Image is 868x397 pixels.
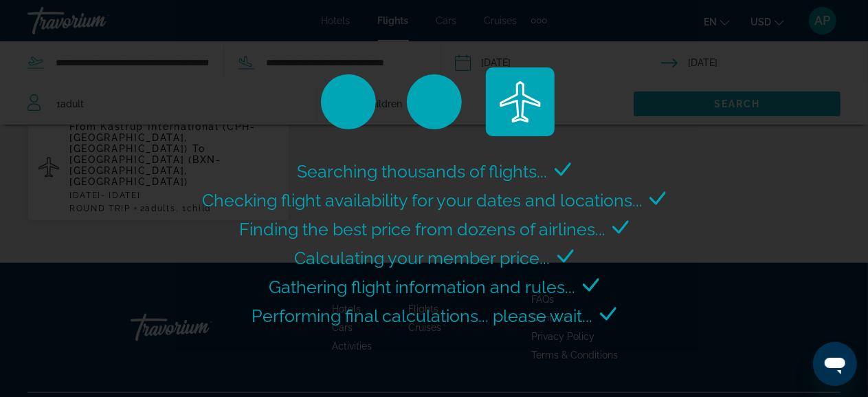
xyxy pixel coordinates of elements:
span: Calculating your member price... [295,248,550,268]
span: Finding the best price from dozens of airlines... [239,219,605,239]
span: Searching thousands of flights... [298,161,548,182]
span: Performing final calculations... please wait... [252,305,593,326]
iframe: Buton lansare fereastră mesagerie [813,342,857,386]
span: Gathering flight information and rules... [269,277,576,297]
span: Checking flight availability for your dates and locations... [202,190,643,211]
